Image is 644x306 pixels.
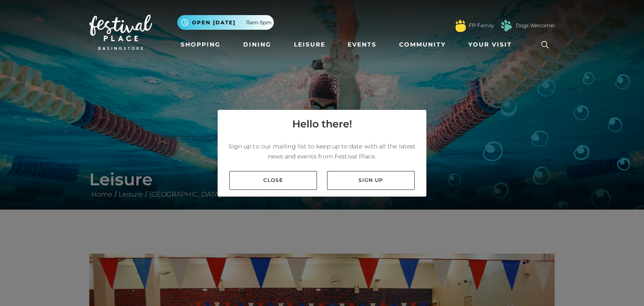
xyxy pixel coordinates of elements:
span: Open [DATE] [192,19,236,26]
button: Open [DATE] 11am-5pm [177,15,274,30]
a: Community [396,37,449,52]
span: 11am-5pm [246,19,272,26]
a: Close [229,171,317,190]
a: Events [344,37,380,52]
a: Your Visit [465,37,519,52]
h4: Hello there! [292,117,352,132]
img: Festival Place Logo [89,15,152,50]
a: Leisure [291,37,329,52]
a: Dogs Welcome! [516,22,555,29]
a: Shopping [177,37,224,52]
span: Your Visit [468,40,512,49]
p: Sign up to our mailing list to keep up to date with all the latest news and events from Festival ... [224,141,420,161]
a: FP Family [469,22,494,29]
a: Dining [240,37,275,52]
a: Sign up [327,171,415,190]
